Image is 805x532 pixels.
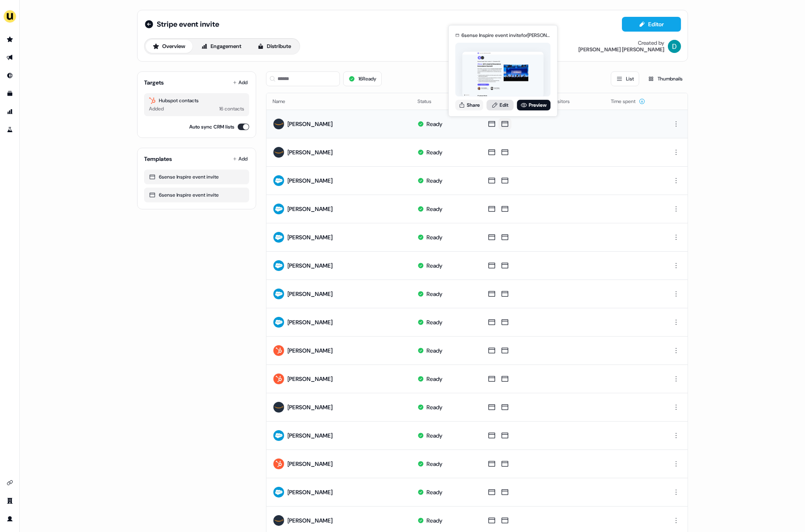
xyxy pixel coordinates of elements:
[149,191,244,199] div: 6sense Inspire event invite
[288,177,333,185] div: [PERSON_NAME]
[427,177,443,185] div: Ready
[288,290,333,298] div: [PERSON_NAME]
[611,71,639,86] button: List
[3,69,16,82] a: Go to Inbound
[427,318,443,326] div: Ready
[622,21,681,30] a: Editor
[486,100,514,110] a: Edit
[553,94,580,109] button: Visitors
[622,17,681,32] button: Editor
[231,153,249,165] button: Add
[288,318,333,326] div: [PERSON_NAME]
[3,512,16,525] a: Go to profile
[288,261,333,270] div: [PERSON_NAME]
[231,77,249,88] button: Add
[579,46,665,53] div: [PERSON_NAME] [PERSON_NAME]
[427,346,443,355] div: Ready
[427,431,443,440] div: Ready
[219,105,244,113] div: 16 contacts
[288,431,333,440] div: [PERSON_NAME]
[149,105,164,113] div: Added
[427,488,443,496] div: Ready
[3,123,16,136] a: Go to experiments
[3,494,16,507] a: Go to team
[3,87,16,100] a: Go to templates
[288,375,333,383] div: [PERSON_NAME]
[427,460,443,468] div: Ready
[288,403,333,411] div: [PERSON_NAME]
[194,40,249,53] button: Engagement
[462,52,544,97] img: asset preview
[288,516,333,525] div: [PERSON_NAME]
[3,105,16,118] a: Go to attribution
[517,100,550,110] a: Preview
[3,51,16,64] a: Go to outbound experience
[611,94,645,109] button: Time spent
[288,346,333,355] div: [PERSON_NAME]
[157,19,220,29] span: Stripe event invite
[3,476,16,489] a: Go to integrations
[427,261,443,270] div: Ready
[427,290,443,298] div: Ready
[189,123,234,131] label: Auto sync CRM lists
[273,94,296,109] button: Name
[427,233,443,241] div: Ready
[288,148,333,156] div: [PERSON_NAME]
[343,71,382,86] button: 16Ready
[250,40,298,53] button: Distribute
[144,78,164,87] div: Targets
[149,96,244,105] div: Hubspot contacts
[149,173,244,181] div: 6sense Inspire event invite
[288,233,333,241] div: [PERSON_NAME]
[427,375,443,383] div: Ready
[3,33,16,46] a: Go to prospects
[668,40,681,53] img: David
[427,403,443,411] div: Ready
[417,94,441,109] button: Status
[288,460,333,468] div: [PERSON_NAME]
[427,120,443,128] div: Ready
[288,205,333,213] div: [PERSON_NAME]
[638,40,665,46] div: Created by
[461,31,551,39] div: 6sense Inspire event invite for [PERSON_NAME]
[642,71,688,86] button: Thumbnails
[144,155,172,163] div: Templates
[427,516,443,525] div: Ready
[427,148,443,156] div: Ready
[288,488,333,496] div: [PERSON_NAME]
[288,120,333,128] div: [PERSON_NAME]
[455,100,483,110] button: Share
[146,40,193,53] button: Overview
[427,205,443,213] div: Ready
